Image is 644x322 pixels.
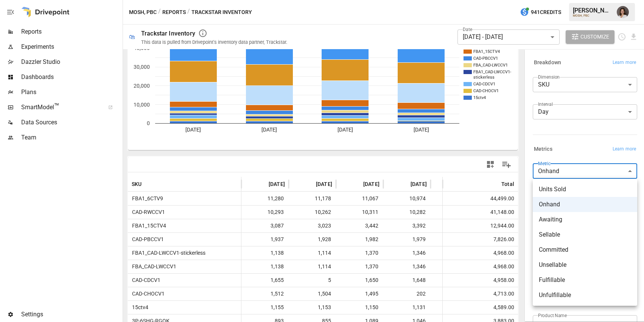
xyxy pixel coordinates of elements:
[539,276,631,285] span: Fulfillable
[539,230,631,239] span: Sellable
[539,245,631,254] span: Committed
[539,200,631,209] span: Onhand
[539,291,631,300] span: Unfulfillable
[539,260,631,269] span: Unsellable
[539,185,631,194] span: Units Sold
[539,215,631,224] span: Awaiting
